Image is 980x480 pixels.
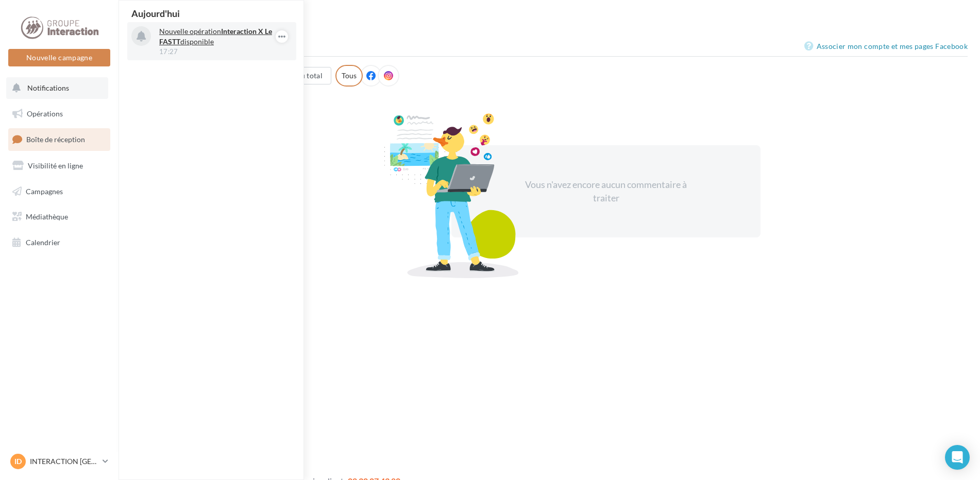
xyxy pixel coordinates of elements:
button: Notifications [6,77,108,99]
a: Campagnes [6,181,112,202]
span: Campagnes [26,186,63,195]
p: INTERACTION [GEOGRAPHIC_DATA] [30,456,98,467]
a: ID INTERACTION [GEOGRAPHIC_DATA] [8,452,110,471]
span: Médiathèque [26,212,68,221]
a: Visibilité en ligne [6,155,112,177]
a: Médiathèque [6,206,112,228]
div: Vous n'avez encore aucun commentaire à traiter [517,178,695,204]
span: Boîte de réception [26,135,85,144]
span: Opérations [27,109,63,118]
a: Calendrier [6,232,112,253]
span: Calendrier [26,238,60,247]
div: Open Intercom Messenger [945,445,970,470]
a: Opérations [6,103,112,125]
span: ID [14,456,22,467]
a: Boîte de réception [6,128,112,150]
a: Associer mon compte et mes pages Facebook [804,40,968,53]
span: Visibilité en ligne [28,161,83,170]
button: Nouvelle campagne [8,49,110,66]
div: Boîte de réception [131,16,968,32]
div: Tous [335,65,363,87]
button: Au total [286,67,331,84]
span: Notifications [27,83,69,92]
div: 218 Commentaires [131,95,968,104]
